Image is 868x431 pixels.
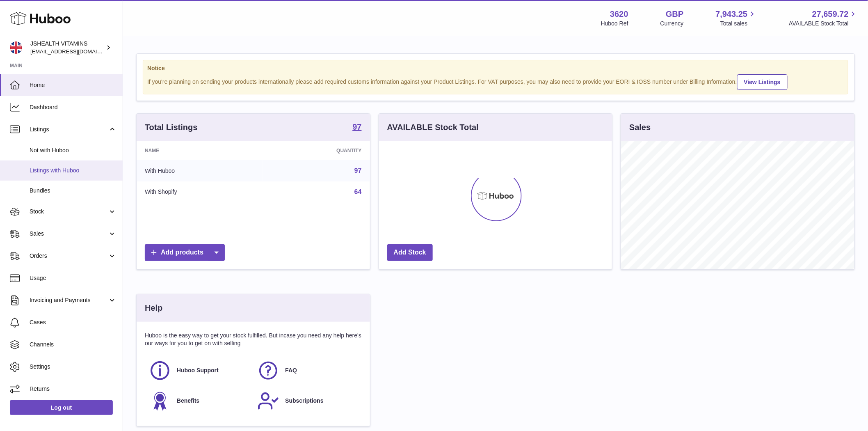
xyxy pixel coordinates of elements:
span: Sales [30,230,108,238]
div: JSHEALTH VITAMINS [30,40,104,55]
a: View Listings [737,74,788,90]
span: Home [30,81,116,89]
div: Currency [660,20,684,28]
span: FAQ [285,367,297,374]
span: Benefits [177,397,199,405]
span: [EMAIL_ADDRESS][DOMAIN_NAME] [30,48,121,55]
span: Listings [30,126,108,133]
span: Listings with Huboo [30,167,116,174]
span: Settings [30,363,116,371]
td: With Huboo [137,160,263,181]
strong: Notice [147,64,844,72]
a: Subscriptions [257,390,357,412]
h3: Total Listings [145,122,198,133]
a: Add Stock [387,244,433,261]
a: Log out [10,400,113,415]
td: With Shopify [137,181,263,203]
h3: AVAILABLE Stock Total [387,122,479,133]
span: Stock [30,208,108,215]
th: Quantity [263,141,370,160]
a: Huboo Support [149,360,249,382]
span: Subscriptions [285,397,323,405]
span: Bundles [30,187,116,195]
img: internalAdmin-3620@internal.huboo.com [10,41,22,54]
div: Huboo Ref [601,20,628,28]
span: Returns [30,385,116,393]
h3: Sales [629,122,651,133]
a: 27,659.72 AVAILABLE Stock Total [789,9,858,28]
a: Benefits [149,390,249,412]
span: Dashboard [30,103,116,111]
a: 97 [352,123,361,133]
span: Total sales [720,20,757,28]
a: 97 [354,167,362,174]
a: Add products [145,244,225,261]
a: FAQ [257,360,357,382]
div: If you're planning on sending your products internationally please add required customs informati... [147,73,844,90]
span: Cases [30,319,116,326]
a: 7,943.25 Total sales [716,9,757,28]
span: 27,659.72 [812,9,849,20]
span: Channels [30,341,116,348]
strong: 97 [352,123,361,131]
span: Invoicing and Payments [30,296,108,304]
strong: GBP [666,9,683,20]
span: AVAILABLE Stock Total [789,20,858,28]
span: Usage [30,274,116,282]
strong: 3620 [610,9,628,20]
p: Huboo is the easy way to get your stock fulfilled. But incase you need any help here's our ways f... [145,332,362,347]
span: Huboo Support [177,367,219,374]
th: Name [137,141,263,160]
span: 7,943.25 [716,9,748,20]
span: Orders [30,252,108,260]
a: 64 [354,188,362,195]
span: Not with Huboo [30,147,116,154]
h3: Help [145,303,162,314]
